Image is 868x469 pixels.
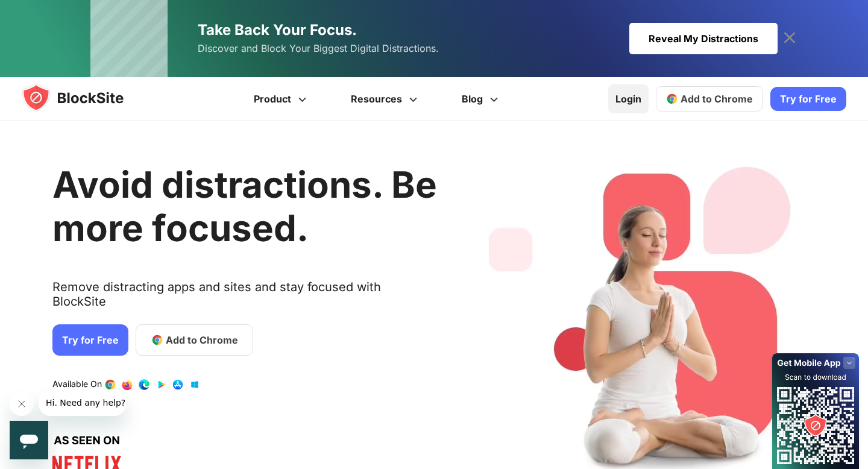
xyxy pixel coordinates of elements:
[22,83,147,112] img: blocksite-icon.5d769676.svg
[52,324,128,356] a: Try for Free
[10,421,48,459] iframe: Button to launch messaging window
[198,40,439,57] span: Discover and Block Your Biggest Digital Distractions.
[166,333,238,347] span: Add to Chrome
[39,389,126,416] iframe: Message from company
[629,23,778,54] div: Reveal My Distractions
[52,163,437,250] h1: Avoid distractions. Be more focused.
[198,21,357,39] span: Take Back Your Focus.
[441,77,522,121] a: Blog
[656,86,763,112] a: Add to Chrome
[666,93,678,105] img: chrome-icon.svg
[681,93,753,105] span: Add to Chrome
[136,324,253,356] a: Add to Chrome
[52,379,102,391] text: Available On
[330,77,441,121] a: Resources
[233,77,330,121] a: Product
[10,392,34,416] iframe: Close message
[770,87,846,111] a: Try for Free
[608,84,649,113] a: Login
[52,280,437,318] text: Remove distracting apps and sites and stay focused with BlockSite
